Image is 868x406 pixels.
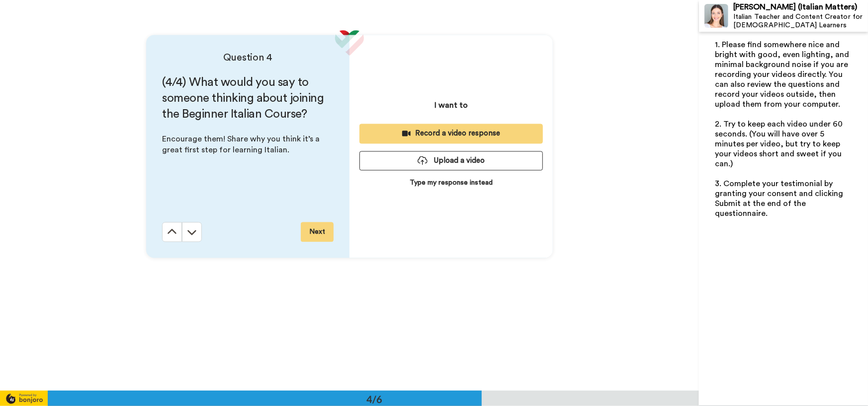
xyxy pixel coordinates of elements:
span: 2. Try to keep each video under 60 seconds. (You will have over 5 minutes per video, but try to k... [715,120,845,168]
button: Upload a video [359,151,543,170]
div: [PERSON_NAME] (Italian Matters) [733,2,868,12]
button: Record a video response [359,124,543,143]
span: 3. Complete your testimonial by granting your consent and clicking Submit at the end of the quest... [715,180,845,217]
span: 1. Please find somewhere nice and bright with good, even lighting, and minimal background noise i... [715,41,851,108]
button: Next [301,222,334,242]
p: Type my response instead [410,178,493,188]
span: (4/4) What would you say to someone thinking about joining the Beginner Italian Course? [162,76,327,120]
p: I want to [434,99,468,111]
div: Italian Teacher and Content Creator for [DEMOGRAPHIC_DATA] Learners [733,13,868,30]
span: Encourage them! Share why you think it’s a great first step for learning Italian. [162,135,322,154]
img: Profile Image [704,4,728,28]
h4: Question 4 [162,51,334,65]
div: 4/6 [350,392,398,406]
div: Record a video response [367,128,535,138]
